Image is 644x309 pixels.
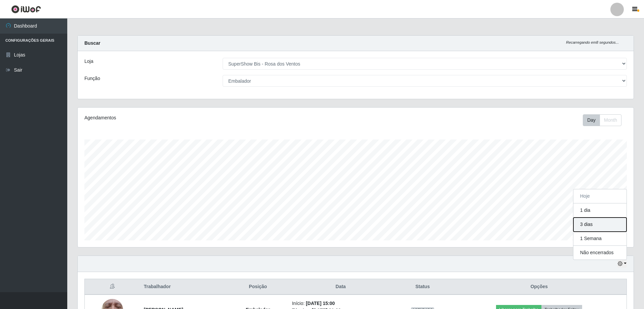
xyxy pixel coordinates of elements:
[583,114,621,126] div: First group
[84,40,100,46] strong: Buscar
[306,301,335,306] time: [DATE] 15:00
[228,279,288,295] th: Posição
[600,114,621,126] button: Month
[583,114,627,126] div: Toolbar with button groups
[573,218,627,232] button: 3 dias
[140,279,228,295] th: Trabalhador
[84,58,93,65] label: Loja
[393,279,452,295] th: Status
[583,114,600,126] button: Day
[566,40,619,44] i: Recarregando em 8 segundos...
[84,75,100,82] label: Função
[573,203,627,218] button: 1 dia
[288,279,393,295] th: Data
[573,246,627,260] button: Não encerrados
[452,279,627,295] th: Opções
[573,232,627,246] button: 1 Semana
[11,5,41,13] img: CoreUI Logo
[84,114,305,121] div: Agendamentos
[292,300,389,307] li: Início:
[573,189,627,203] button: Hoje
